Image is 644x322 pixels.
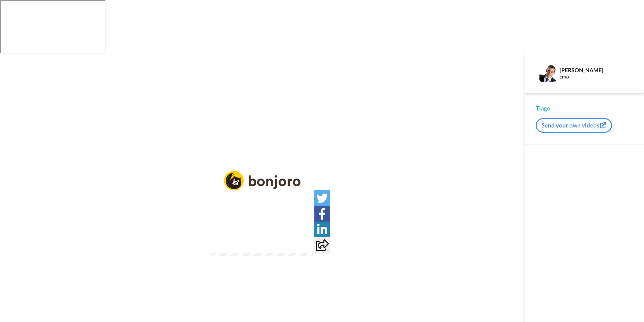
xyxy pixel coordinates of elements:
[560,67,633,73] div: [PERSON_NAME]
[536,118,612,133] button: Send your own videos
[539,65,556,82] img: Profile Image
[224,171,300,191] img: logo_full.png
[560,74,633,80] div: cmo
[301,240,308,247] img: Full screen
[536,104,633,113] div: Tiago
